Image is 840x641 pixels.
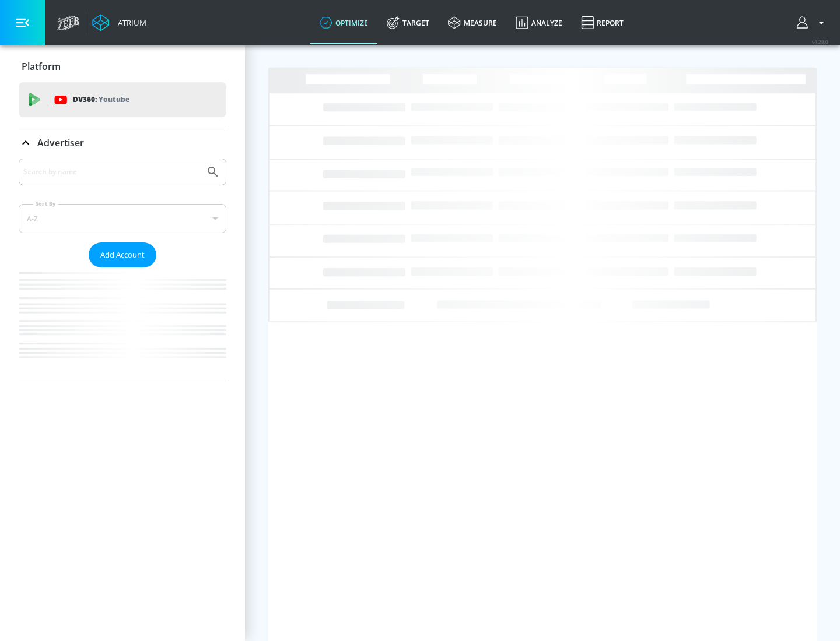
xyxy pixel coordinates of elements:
a: Atrium [92,14,146,31]
a: Target [377,2,439,44]
div: Atrium [113,17,146,28]
nav: list of Advertiser [19,267,226,381]
span: Add Account [100,248,145,262]
p: DV360: [73,93,129,106]
button: Add Account [89,242,156,267]
div: A-Z [19,204,226,233]
div: Platform [19,50,226,83]
a: Analyze [506,2,572,44]
a: Report [572,2,633,44]
div: Advertiser [19,126,226,159]
p: Youtube [99,93,129,105]
div: DV360: Youtube [19,82,226,117]
a: optimize [310,2,377,44]
p: Advertiser [37,136,84,149]
label: Sort By [33,200,58,207]
a: measure [439,2,506,44]
p: Platform [22,60,61,73]
div: Advertiser [19,159,226,381]
span: v 4.28.0 [812,38,828,45]
input: Search by name [23,164,200,179]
